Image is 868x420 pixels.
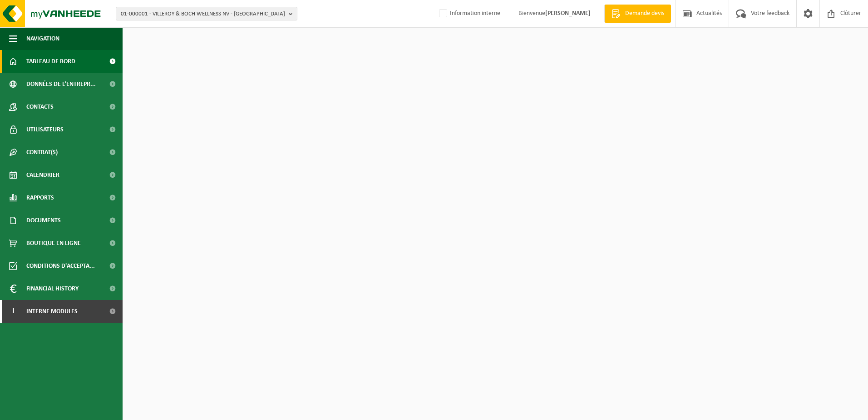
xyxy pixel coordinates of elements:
[26,73,96,95] span: Données de l'entrepr...
[26,141,58,164] span: Contrat(s)
[26,186,54,209] span: Rapports
[116,7,297,20] button: 01-000001 - VILLEROY & BOCH WELLNESS NV - [GEOGRAPHIC_DATA]
[26,27,59,50] span: Navigation
[9,300,17,323] span: I
[26,118,64,141] span: Utilisateurs
[26,255,95,277] span: Conditions d'accepta...
[26,50,75,73] span: Tableau de bord
[121,7,285,21] span: 01-000001 - VILLEROY & BOCH WELLNESS NV - [GEOGRAPHIC_DATA]
[26,164,59,186] span: Calendrier
[26,277,79,300] span: Financial History
[26,300,78,323] span: Interne modules
[623,9,666,18] span: Demande devis
[26,209,61,232] span: Documents
[604,5,671,23] a: Demande devis
[437,7,500,20] label: Information interne
[545,10,591,17] strong: [PERSON_NAME]
[26,232,81,255] span: Boutique en ligne
[26,95,54,118] span: Contacts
